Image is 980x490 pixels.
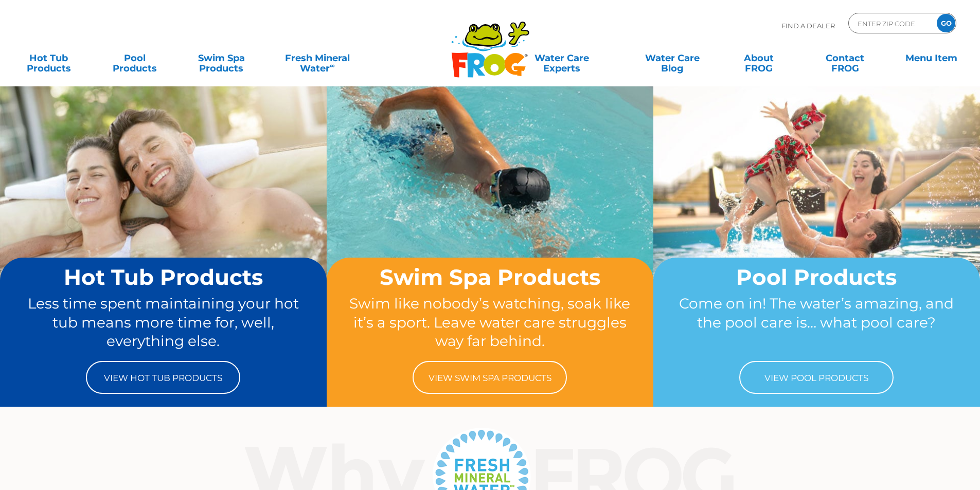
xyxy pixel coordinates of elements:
a: Hot TubProducts [10,48,87,68]
a: View Pool Products [739,361,894,394]
a: Menu Item [893,48,970,68]
sup: ∞ [330,61,335,69]
p: Swim like nobody’s watching, soak like it’s a sport. Leave water care struggles way far behind. [346,294,634,351]
a: Water CareBlog [634,48,710,68]
p: Less time spent maintaining your hot tub means more time for, well, everything else. [20,294,307,351]
a: ContactFROG [807,48,883,68]
h2: Swim Spa Products [346,265,634,289]
input: Zip Code Form [857,16,926,31]
a: Fresh MineralWater∞ [270,48,366,68]
a: Swim SpaProducts [183,48,260,68]
img: home-banner-swim-spa-short [327,86,653,330]
h2: Hot Tub Products [20,265,307,289]
a: View Swim Spa Products [413,361,567,394]
a: AboutFROG [720,48,797,68]
p: Find A Dealer [781,13,835,39]
a: View Hot Tub Products [86,361,240,394]
a: Water CareExperts [500,48,624,68]
img: home-banner-pool-short [653,86,980,330]
h2: Pool Products [673,265,960,289]
a: PoolProducts [97,48,173,68]
p: Come on in! The water’s amazing, and the pool care is… what pool care? [673,294,960,351]
input: GO [937,14,955,32]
